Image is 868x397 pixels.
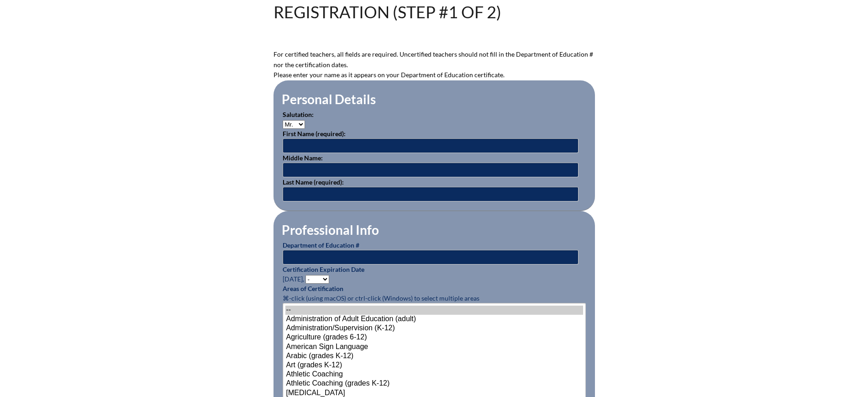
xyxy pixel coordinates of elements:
[274,70,595,80] p: Please enter your name as it appears on your Department of Education certificate.
[283,154,323,162] label: Middle Name:
[285,324,583,333] option: Administration/Supervision (K-12)
[274,4,501,20] h1: Registration (Step #1 of 2)
[283,111,314,118] label: Salutation:
[281,222,380,238] legend: Professional Info
[285,361,583,370] option: Art (grades K-12)
[274,49,595,70] p: For certified teachers, all fields are required. Uncertified teachers should not fill in the Depa...
[285,379,583,388] option: Athletic Coaching (grades K-12)
[283,275,304,283] span: [DATE],
[285,343,583,352] option: American Sign Language
[285,370,583,379] option: Athletic Coaching
[283,285,343,292] label: Areas of Certification
[283,265,364,273] label: Certification Expiration Date
[281,91,377,107] legend: Personal Details
[283,120,305,129] select: persons_salutation
[285,315,583,324] option: Administration of Adult Education (adult)
[283,130,346,138] label: First Name (required):
[283,178,344,186] label: Last Name (required):
[283,241,359,249] label: Department of Education #
[285,333,583,342] option: Agriculture (grades 6-12)
[285,352,583,361] option: Arabic (grades K-12)
[285,306,583,315] option: --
